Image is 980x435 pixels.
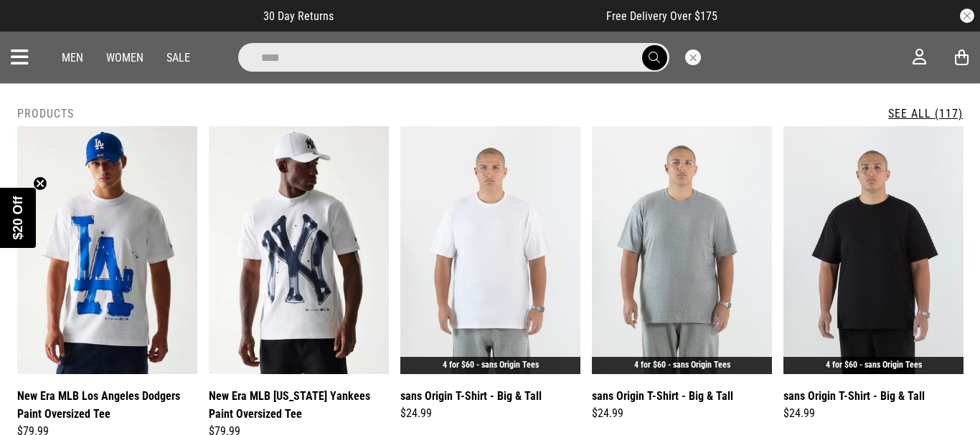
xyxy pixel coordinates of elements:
[783,405,963,422] div: $24.99
[106,51,143,64] a: Women
[783,126,963,374] img: Sans Origin T-shirt - Big & Tall in Black
[33,176,47,191] button: Close teaser
[592,126,772,374] img: Sans Origin T-shirt - Big & Tall in Grey
[17,107,74,120] h2: Products
[634,360,730,370] a: 4 for $60 - sans Origin Tees
[263,9,334,23] span: 30 Day Returns
[592,387,733,405] a: sans Origin T-Shirt - Big & Tall
[62,51,83,64] a: Men
[606,9,717,23] span: Free Delivery Over $175
[17,387,197,423] a: New Era MLB Los Angeles Dodgers Paint Oversized Tee
[443,360,539,370] a: 4 for $60 - sans Origin Tees
[400,405,580,422] div: $24.99
[362,9,578,23] iframe: Customer reviews powered by Trustpilot
[166,51,190,64] a: Sale
[888,107,963,120] a: See All (117)
[685,49,701,65] button: Close search
[209,387,389,423] a: New Era MLB [US_STATE] Yankees Paint Oversized Tee
[400,126,580,374] img: Sans Origin T-shirt - Big & Tall in White
[17,126,197,374] img: New Era Mlb Los Angeles Dodgers Paint Oversized Tee in White
[209,126,389,374] img: New Era Mlb New York Yankees Paint Oversized Tee in White
[783,387,925,405] a: sans Origin T-Shirt - Big & Tall
[826,360,922,370] a: 4 for $60 - sans Origin Tees
[11,6,55,49] button: Open LiveChat chat widget
[592,405,772,422] div: $24.99
[400,387,542,405] a: sans Origin T-Shirt - Big & Tall
[11,196,25,239] span: $20 Off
